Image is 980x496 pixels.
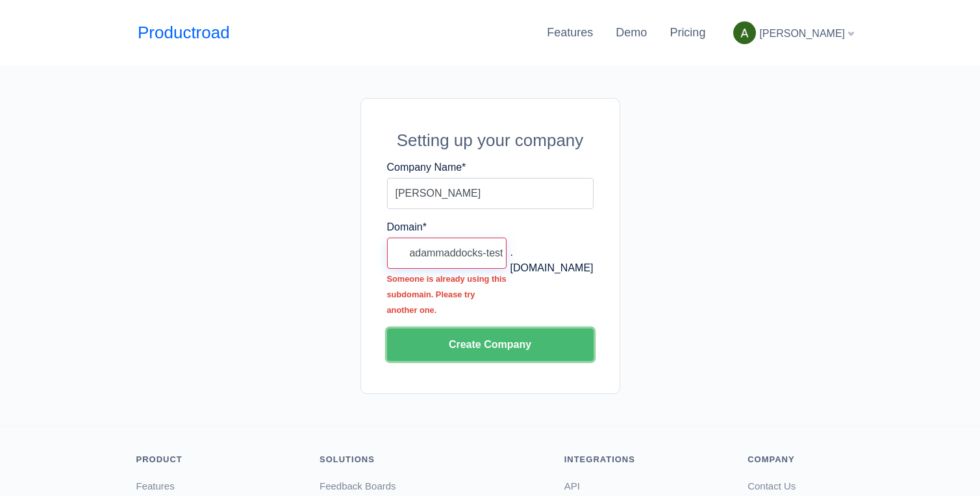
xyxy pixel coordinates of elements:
div: Setting up your company [387,128,594,153]
div: Integrations [564,453,729,466]
input: your-product [387,238,507,269]
a: API [564,480,580,491]
input: Company or Product [387,178,594,209]
img: Adam Maddocks userpic [733,21,756,44]
div: Company [748,453,850,466]
div: Solutions [320,453,545,466]
a: Pricing [670,26,705,39]
span: [PERSON_NAME] [759,28,845,39]
button: Create Company [387,329,594,361]
label: Domain [387,219,427,235]
strong: Someone is already using this subdomain. Please try another one. [387,274,507,315]
div: Product [136,453,301,466]
label: Company Name [387,160,466,175]
a: Contact Us [748,480,796,491]
div: .[DOMAIN_NAME] [507,219,593,245]
a: Demo [616,26,647,39]
div: [PERSON_NAME] [728,16,859,49]
a: Feedback Boards [320,480,396,491]
a: Productroad [138,20,230,45]
a: Features [136,480,175,491]
a: Features [547,26,593,39]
